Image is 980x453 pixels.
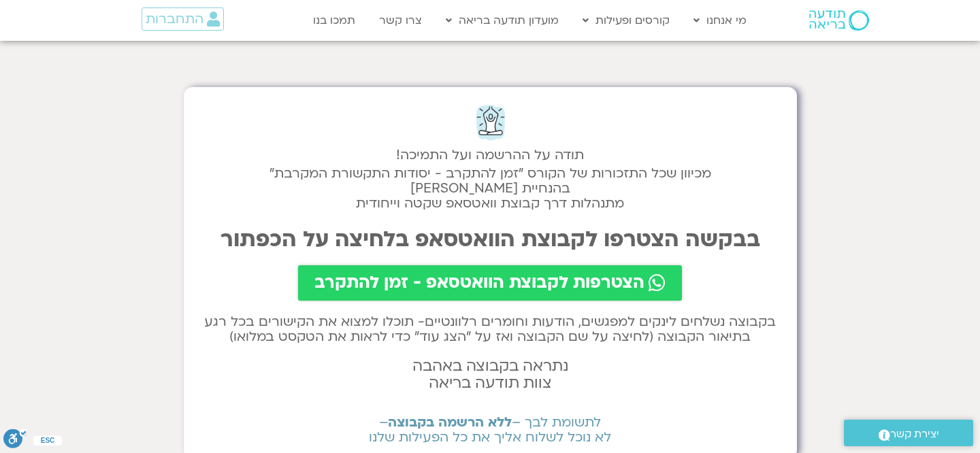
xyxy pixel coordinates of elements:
[809,10,869,31] img: תודעה בריאה
[439,7,566,33] a: מועדון תודעה בריאה
[146,12,203,27] span: התחברות
[890,425,939,443] span: יצירת קשר
[197,415,783,445] h2: לתשומת לבך – – לא נוכל לשלוח אליך את כל הפעילות שלנו
[388,414,512,431] b: ללא הרשמה בקבוצה
[314,273,644,292] span: הצטרפות לקבוצת הוואטסאפ - זמן להתקרב
[372,7,429,33] a: צרו קשר
[197,358,783,392] h2: נתראה בקבוצה באהבה צוות תודעה בריאה
[306,7,362,33] a: תמכו בנו
[197,166,783,211] h2: מכיוון שכל התזכורות של הקורס "זמן להתקרב - יסודות התקשורת המקרבת" בהנחיית [PERSON_NAME] מתנהלות ד...
[298,265,682,301] a: הצטרפות לקבוצת הוואטסאפ - זמן להתקרב
[142,7,224,31] a: התחברות
[197,314,783,344] h2: בקבוצה נשלחים לינקים למפגשים, הודעות וחומרים רלוונטיים- תוכלו למצוא את הקישורים בכל רגע בתיאור הק...
[687,7,753,33] a: מי אנחנו
[197,227,783,252] h2: בבקשה הצטרפו לקבוצת הוואטסאפ בלחיצה על הכפתור
[576,7,676,33] a: קורסים ופעילות
[844,420,973,446] a: יצירת קשר
[197,154,783,156] h2: תודה על ההרשמה ועל התמיכה!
